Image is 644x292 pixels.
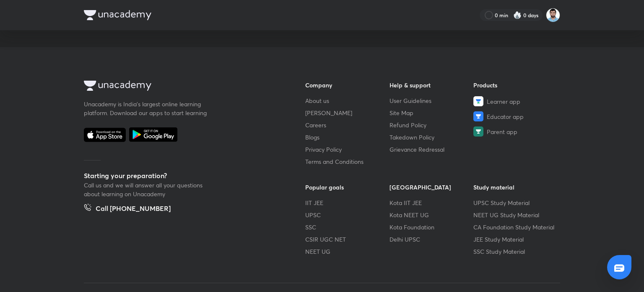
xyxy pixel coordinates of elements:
[305,145,390,154] a: Privacy Policy
[473,235,558,244] a: JEE Study Material
[305,210,390,219] a: UPSC
[473,111,483,121] img: Educator app
[473,126,483,137] img: Parent app
[305,198,390,207] a: IIT JEE
[473,210,558,219] a: NEET UG Study Material
[390,198,474,207] a: Kota IIT JEE
[84,81,278,93] a: Company Logo
[305,121,390,129] a: Careers
[305,133,390,142] a: Blogs
[96,203,171,215] h5: Call [PHONE_NUMBER]
[305,235,390,244] a: CSIR UGC NET
[513,11,522,19] img: streak
[305,108,390,117] a: [PERSON_NAME]
[305,183,390,192] h6: Popular goals
[390,133,474,142] a: Takedown Policy
[390,145,474,154] a: Grievance Redressal
[305,121,326,129] span: Careers
[473,96,483,106] img: Learner app
[390,96,474,105] a: User Guidelines
[487,97,520,106] span: Learner app
[473,126,558,137] a: Parent app
[473,111,558,121] a: Educator app
[305,81,390,89] h6: Company
[390,235,474,244] a: Delhi UPSC
[487,112,524,121] span: Educator app
[305,223,390,231] a: SSC
[390,121,474,129] a: Refund Policy
[390,183,474,192] h6: [GEOGRAPHIC_DATA]
[84,81,151,91] img: Company Logo
[473,247,558,256] a: SSC Study Material
[305,247,390,256] a: NEET UG
[473,81,558,89] h6: Products
[390,81,474,89] h6: Help & support
[390,223,474,231] a: Kota Foundation
[84,181,210,198] p: Call us and we will answer all your questions about learning on Unacademy
[473,223,558,231] a: CA Foundation Study Material
[390,210,474,219] a: Kota NEET UG
[305,96,390,105] a: About us
[473,183,558,192] h6: Study material
[84,10,151,20] img: Company Logo
[305,157,390,166] a: Terms and Conditions
[473,198,558,207] a: UPSC Study Material
[84,203,171,215] a: Call [PHONE_NUMBER]
[546,8,560,22] img: Pravin Kumar
[390,108,474,117] a: Site Map
[473,96,558,106] a: Learner app
[487,127,517,136] span: Parent app
[84,100,210,117] p: Unacademy is India’s largest online learning platform. Download our apps to start learning
[84,171,278,181] h5: Starting your preparation?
